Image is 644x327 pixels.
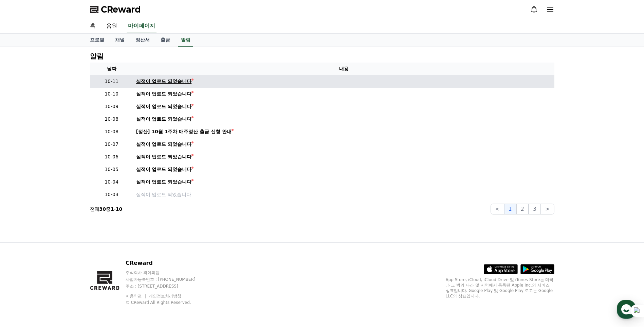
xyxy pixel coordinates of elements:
a: 실적이 업로드 되었습니다 [136,166,552,173]
p: 10-11 [93,78,131,85]
h4: 알림 [90,52,104,60]
a: 실적이 업로드 되었습니다 [136,153,552,160]
a: 실적이 업로드 되었습니다 [136,103,552,110]
span: 대화 [62,226,70,231]
p: 주식회사 와이피랩 [126,270,208,275]
a: 프로필 [85,34,110,47]
a: 홈 [2,216,45,233]
a: 마이페이지 [127,19,157,33]
p: CReward [126,259,208,267]
div: 실적이 업로드 되었습니다 [136,166,192,173]
a: 설정 [88,216,130,233]
div: 실적이 업로드 되었습니다 [136,153,192,160]
th: 날짜 [90,63,133,75]
a: 실적이 업로드 되었습니다 [136,78,552,85]
button: 1 [504,204,516,214]
p: 10-09 [93,103,131,110]
div: 실적이 업로드 되었습니다 [136,78,192,85]
div: 실적이 업로드 되었습니다 [136,178,192,186]
div: 실적이 업로드 되었습니다 [136,90,192,98]
span: 설정 [105,226,113,231]
p: 전체 중 - [90,206,123,212]
p: 사업자등록번호 : [PHONE_NUMBER] [126,277,208,282]
a: 실적이 업로드 되었습니다 [136,141,552,148]
p: 10-04 [93,178,131,186]
div: 실적이 업로드 되었습니다 [136,116,192,123]
button: 2 [516,204,529,214]
a: 정산서 [130,34,155,47]
a: 출금 [155,34,176,47]
a: 음원 [101,19,123,33]
div: 실적이 업로드 되었습니다 [136,103,192,110]
p: © CReward All Rights Reserved. [126,300,208,305]
p: 10-06 [93,153,131,160]
span: 홈 [21,226,25,231]
span: CReward [101,4,141,15]
button: > [541,204,554,214]
div: 실적이 업로드 되었습니다 [136,141,192,148]
p: 주소 : [STREET_ADDRESS] [126,283,208,289]
p: App Store, iCloud, iCloud Drive 및 iTunes Store는 미국과 그 밖의 나라 및 지역에서 등록된 Apple Inc.의 서비스 상표입니다. Goo... [446,277,554,299]
a: 홈 [85,19,101,33]
a: 실적이 업로드 되었습니다 [136,90,552,98]
a: 알림 [178,34,193,47]
strong: 10 [116,206,122,212]
div: [정산] 10월 1주차 매주정산 출금 신청 안내 [136,128,232,135]
a: 개인정보처리방침 [149,294,181,298]
a: 실적이 업로드 되었습니다 [136,178,552,186]
p: 10-08 [93,116,131,123]
strong: 1 [111,206,114,212]
a: 이용약관 [126,294,147,298]
th: 내용 [133,63,554,75]
p: 10-03 [93,191,131,198]
a: 채널 [110,34,130,47]
a: 실적이 업로드 되었습니다 [136,191,552,198]
a: [정산] 10월 1주차 매주정산 출금 신청 안내 [136,128,552,135]
p: 10-08 [93,128,131,135]
button: < [491,204,504,214]
p: 10-05 [93,166,131,173]
a: 실적이 업로드 되었습니다 [136,116,552,123]
p: 10-07 [93,141,131,148]
button: 3 [529,204,541,214]
a: 대화 [45,216,88,233]
p: 10-10 [93,90,131,98]
a: CReward [90,4,141,15]
strong: 30 [99,206,106,212]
